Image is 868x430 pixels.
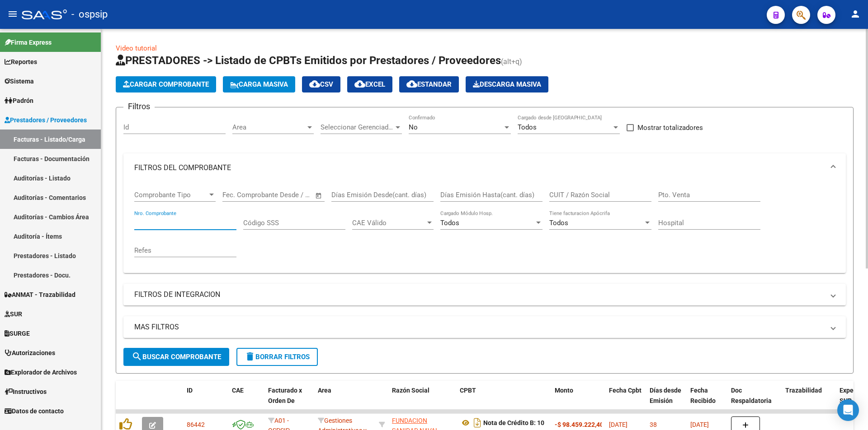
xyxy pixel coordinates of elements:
datatable-header-cell: Doc Respaldatoria [727,381,782,421]
span: Razón Social [392,387,429,394]
mat-icon: cloud_download [354,79,365,89]
button: Open calendar [314,190,324,201]
span: 38 [650,421,657,428]
datatable-header-cell: Area [314,381,375,421]
mat-panel-title: FILTROS DEL COMPROBANTE [134,163,824,173]
span: - ospsip [71,5,108,24]
mat-icon: delete [245,351,255,362]
button: Estandar [399,76,459,92]
div: Open Intercom Messenger [837,399,859,421]
span: No [409,123,418,131]
datatable-header-cell: Días desde Emisión [646,381,687,421]
mat-icon: cloud_download [309,79,320,89]
span: CAE Válido [352,219,425,227]
mat-panel-title: MAS FILTROS [134,322,824,332]
span: Todos [518,123,537,131]
span: Datos de contacto [5,406,64,416]
mat-icon: search [132,351,142,362]
span: Instructivos [5,387,47,397]
mat-expansion-panel-header: MAS FILTROS [123,316,846,338]
span: Padrón [5,96,33,106]
button: Buscar Comprobante [123,348,229,366]
span: Monto [555,387,573,394]
span: 86442 [187,421,205,428]
span: Sistema [5,76,34,86]
button: Descarga Masiva [466,76,548,92]
span: CPBT [460,387,476,394]
span: Borrar Filtros [245,353,310,361]
button: CSV [302,76,340,92]
span: Descarga Masiva [473,80,541,88]
span: Explorador de Archivos [5,367,77,377]
span: ANMAT - Trazabilidad [5,290,75,300]
mat-panel-title: FILTROS DE INTEGRACION [134,290,824,300]
span: PRESTADORES -> Listado de CPBTs Emitidos por Prestadores / Proveedores [116,54,501,67]
datatable-header-cell: ID [183,381,228,421]
span: Trazabilidad [785,387,822,394]
a: Video tutorial [116,44,157,52]
datatable-header-cell: Fecha Recibido [687,381,727,421]
span: Buscar Comprobante [132,353,221,361]
span: Carga Masiva [230,80,288,88]
button: EXCEL [347,76,392,92]
span: Comprobante Tipo [134,191,208,199]
datatable-header-cell: Facturado x Orden De [264,381,314,421]
span: Estandar [406,80,452,88]
mat-icon: person [850,9,861,19]
span: Facturado x Orden De [268,387,302,404]
span: Mostrar totalizadores [637,122,703,133]
span: [DATE] [609,421,627,428]
span: CSV [309,80,333,88]
span: Firma Express [5,37,52,47]
span: ID [187,387,193,394]
span: EXCEL [354,80,385,88]
span: [DATE] [690,421,709,428]
span: CAE [232,387,244,394]
span: Fecha Recibido [690,387,716,404]
strong: -$ 98.459.222,40 [555,421,604,428]
span: Doc Respaldatoria [731,387,772,404]
span: Area [318,387,331,394]
mat-icon: menu [7,9,18,19]
span: Todos [549,219,568,227]
input: End date [260,191,304,199]
span: Todos [440,219,459,227]
button: Carga Masiva [223,76,295,92]
i: Descargar documento [472,416,483,430]
button: Borrar Filtros [236,348,318,366]
span: Fecha Cpbt [609,387,642,394]
mat-expansion-panel-header: FILTROS DEL COMPROBANTE [123,153,846,182]
datatable-header-cell: Razón Social [388,381,456,421]
h3: Filtros [123,100,155,113]
datatable-header-cell: CPBT [456,381,551,421]
span: Cargar Comprobante [123,80,209,88]
span: Area [232,123,306,131]
app-download-masive: Descarga masiva de comprobantes (adjuntos) [466,76,548,92]
mat-expansion-panel-header: FILTROS DE INTEGRACION [123,284,846,305]
span: Autorizaciones [5,348,55,358]
input: Start date [222,191,252,199]
span: Días desde Emisión [650,387,681,404]
span: SUR [5,309,22,319]
datatable-header-cell: CAE [228,381,264,421]
datatable-header-cell: Fecha Cpbt [605,381,646,421]
datatable-header-cell: Trazabilidad [782,381,836,421]
span: SURGE [5,328,30,338]
button: Cargar Comprobante [116,76,216,92]
span: Reportes [5,57,37,67]
span: Seleccionar Gerenciador [321,123,394,131]
mat-icon: cloud_download [406,79,417,89]
datatable-header-cell: Monto [551,381,605,421]
div: FILTROS DEL COMPROBANTE [123,182,846,273]
span: (alt+q) [501,57,522,66]
span: Prestadores / Proveedores [5,115,87,125]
